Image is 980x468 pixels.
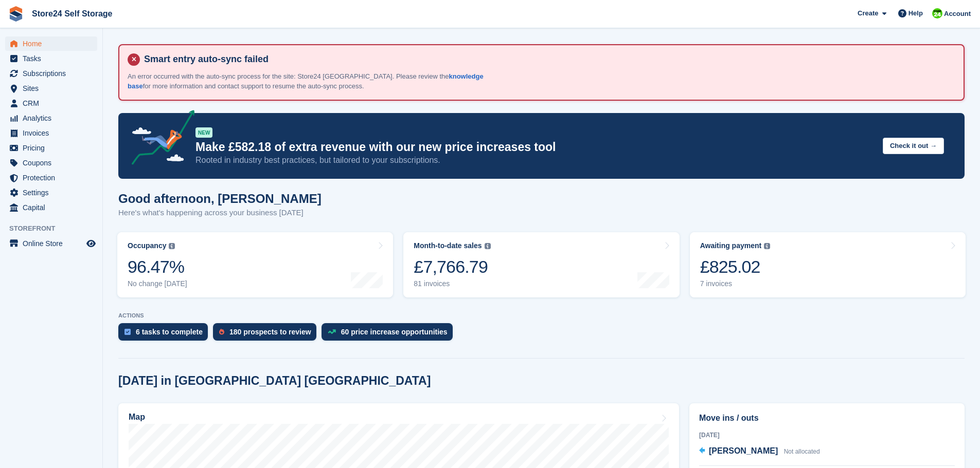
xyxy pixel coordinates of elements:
[858,8,878,18] span: Create
[169,243,175,249] img: icon-info-grey-7440780725fd019a000dd9b08b2336e03edf1995a4989e88bcd33f0948082b44.svg
[5,200,97,215] a: menu
[414,241,482,250] div: Month-to-date sales
[195,155,875,166] p: Rooted in industry best practices, but tailored to your subscriptions.
[128,279,187,288] div: No change [DATE]
[709,446,778,455] span: [PERSON_NAME]
[123,110,195,169] img: price-adjustments-announcement-icon-8257ccfd72463d97f412b2fc003d46551f7dbcb40ab6d574587a9cd5c0d94...
[140,53,955,65] h4: Smart entry auto-sync failed
[5,171,97,185] a: menu
[5,66,97,81] a: menu
[403,232,679,297] a: Month-to-date sales £7,766.79 81 invoices
[136,328,203,336] div: 6 tasks to complete
[5,156,97,170] a: menu
[908,8,923,18] span: Help
[932,8,942,18] img: Robert Sears
[23,126,84,140] span: Invoices
[883,138,944,155] button: Check it out →
[23,236,84,251] span: Online Store
[118,207,322,219] p: Here's what's happening across your business [DATE]
[23,51,84,66] span: Tasks
[414,256,490,277] div: £7,766.79
[5,36,97,51] a: menu
[5,51,97,66] a: menu
[700,241,762,250] div: Awaiting payment
[118,312,965,319] p: ACTIONS
[690,232,966,297] a: Awaiting payment £825.02 7 invoices
[944,9,971,19] span: Account
[23,111,84,125] span: Analytics
[341,328,448,336] div: 60 price increase opportunities
[118,323,213,346] a: 6 tasks to complete
[23,66,84,81] span: Subscriptions
[124,329,131,335] img: task-75834270c22a3079a89374b754ae025e5fb1db73e45f91037f5363f120a921f8.svg
[699,412,955,424] h2: Move ins / outs
[5,141,97,155] a: menu
[219,329,224,335] img: prospect-51fa495bee0391a8d652442698ab0144808aea92771e9ea1ae160a38d050c398.svg
[699,445,820,458] a: [PERSON_NAME] Not allocated
[8,6,24,22] img: stora-icon-8386f47178a22dfd0bd8f6a31ec36ba5ce8667c1dd55bd0f319d3a0aa187defe.svg
[23,81,84,96] span: Sites
[485,243,491,249] img: icon-info-grey-7440780725fd019a000dd9b08b2336e03edf1995a4989e88bcd33f0948082b44.svg
[764,243,770,249] img: icon-info-grey-7440780725fd019a000dd9b08b2336e03edf1995a4989e88bcd33f0948082b44.svg
[5,236,97,251] a: menu
[117,232,393,297] a: Occupancy 96.47% No change [DATE]
[23,200,84,215] span: Capital
[5,126,97,140] a: menu
[195,140,875,155] p: Make £582.18 of extra revenue with our new price increases tool
[5,81,97,96] a: menu
[229,328,311,336] div: 180 prospects to review
[9,223,102,234] span: Storefront
[784,448,820,455] span: Not allocated
[414,279,490,288] div: 81 invoices
[213,323,322,346] a: 180 prospects to review
[5,111,97,125] a: menu
[85,237,97,250] a: Preview store
[5,96,97,110] a: menu
[699,430,955,440] div: [DATE]
[118,192,322,205] h1: Good afternoon, [PERSON_NAME]
[23,171,84,185] span: Protection
[328,329,336,334] img: price_increase_opportunities-93ffe204e8149a01c8c9dc8f82e8f89637d9d84a8eef4429ea346261dce0b2c0.svg
[23,36,84,51] span: Home
[128,256,187,277] div: 96.47%
[28,5,117,22] a: Store24 Self Storage
[118,374,431,388] h2: [DATE] in [GEOGRAPHIC_DATA] [GEOGRAPHIC_DATA]
[700,256,771,277] div: £825.02
[322,323,458,346] a: 60 price increase opportunities
[128,71,488,91] p: An error occurred with the auto-sync process for the site: Store24 [GEOGRAPHIC_DATA]. Please revi...
[700,279,771,288] div: 7 invoices
[129,413,145,422] h2: Map
[23,96,84,110] span: CRM
[128,241,166,250] div: Occupancy
[5,185,97,200] a: menu
[195,127,212,138] div: NEW
[23,156,84,170] span: Coupons
[23,185,84,200] span: Settings
[23,141,84,155] span: Pricing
